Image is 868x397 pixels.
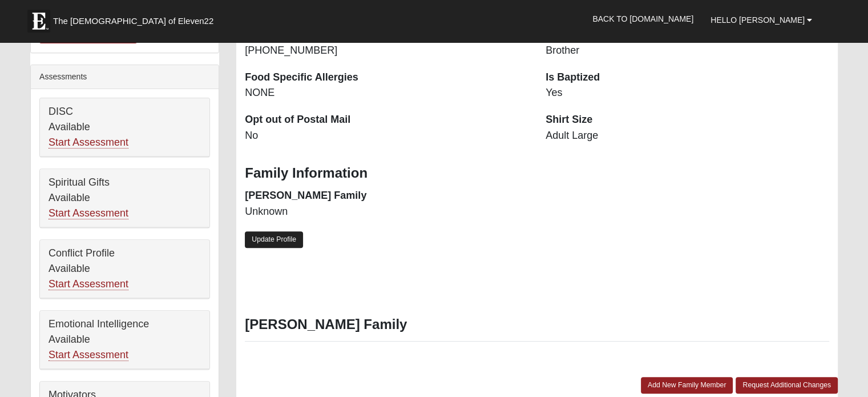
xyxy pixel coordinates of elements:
a: Add New Family Member [641,377,733,394]
dd: [PHONE_NUMBER] [245,43,528,58]
dd: Brother [546,43,829,58]
a: Start Assessment [49,278,128,290]
dt: [PERSON_NAME] Family [245,189,528,203]
a: Start Assessment [49,137,128,149]
h3: Family Information [245,165,829,182]
dd: Adult Large [546,129,829,143]
a: The [DEMOGRAPHIC_DATA] of Eleven22 [22,4,250,33]
div: Emotional Intelligence Available [40,311,209,369]
a: Update Profile [245,231,303,248]
div: Spiritual Gifts Available [40,169,209,227]
dd: NONE [245,86,528,101]
dt: Food Specific Allergies [245,70,528,85]
a: Start Assessment [49,207,128,219]
img: Eleven22 logo [27,10,50,33]
dd: Unknown [245,204,528,219]
dd: No [245,129,528,143]
a: Start Assessment [49,349,128,361]
dt: Is Baptized [546,70,829,85]
div: DISC Available [40,98,209,157]
a: Hello [PERSON_NAME] [702,6,821,34]
a: Back to [DOMAIN_NAME] [584,5,702,33]
span: Hello [PERSON_NAME] [710,15,805,25]
span: The [DEMOGRAPHIC_DATA] of Eleven22 [53,15,213,27]
div: Conflict Profile Available [40,240,209,298]
dt: Opt out of Postal Mail [245,113,528,127]
div: Assessments [31,65,219,89]
a: Request Additional Changes [736,377,838,394]
h3: [PERSON_NAME] Family [245,316,829,333]
dt: Shirt Size [546,113,829,127]
dd: Yes [546,86,829,101]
